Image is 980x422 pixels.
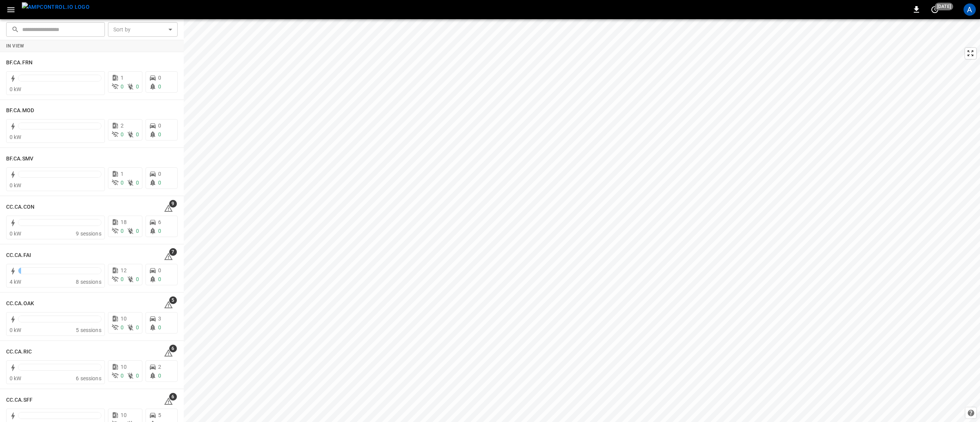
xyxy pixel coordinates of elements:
h6: BF.CA.SMV [6,155,33,163]
span: 0 [121,228,124,234]
span: 6 [169,345,177,352]
span: 0 [136,276,139,282]
span: 0 [158,267,161,273]
h6: CC.CA.SFF [6,396,33,404]
button: set refresh interval [929,3,941,16]
span: 0 [136,180,139,186]
span: 5 sessions [76,327,101,333]
span: 0 [158,171,161,177]
span: 0 [158,324,161,330]
h6: CC.CA.RIC [6,348,32,356]
span: 10 [121,412,127,418]
img: ampcontrol.io logo [22,2,90,12]
span: 1 [121,75,124,81]
span: 12 [121,267,127,273]
span: 0 [158,373,161,379]
span: 8 sessions [76,279,101,285]
h6: BF.CA.FRN [6,59,33,67]
span: 3 [158,316,161,322]
span: 0 kW [10,327,21,333]
span: [DATE] [935,3,953,10]
span: 0 [136,131,139,137]
span: 0 [121,180,124,186]
div: profile-icon [964,3,976,16]
span: 9 sessions [76,231,101,237]
span: 9 [169,200,177,208]
span: 5 [158,412,161,418]
span: 0 [136,373,139,379]
span: 0 [136,324,139,330]
span: 7 [169,248,177,256]
span: 6 sessions [76,375,101,381]
span: 0 [136,83,139,90]
h6: CC.CA.OAK [6,299,34,308]
span: 10 [121,316,127,322]
span: 0 [158,131,161,137]
span: 0 kW [10,86,21,92]
span: 0 [121,373,124,379]
h6: CC.CA.FAI [6,251,31,260]
span: 0 [158,228,161,234]
span: 0 kW [10,182,21,188]
span: 0 [158,75,161,81]
span: 0 [121,276,124,282]
span: 6 [169,393,177,401]
span: 6 [158,219,161,225]
span: 2 [158,364,161,370]
span: 0 kW [10,231,21,237]
span: 0 [121,324,124,330]
span: 0 kW [10,134,21,140]
strong: In View [6,43,24,49]
span: 2 [121,123,124,129]
span: 18 [121,219,127,225]
span: 0 [136,228,139,234]
span: 10 [121,364,127,370]
span: 0 [121,83,124,90]
h6: BF.CA.MOD [6,106,34,115]
span: 0 [121,131,124,137]
span: 0 [158,180,161,186]
span: 0 [158,83,161,90]
span: 5 [169,296,177,304]
span: 0 [158,123,161,129]
span: 4 kW [10,279,21,285]
span: 0 [158,276,161,282]
h6: CC.CA.CON [6,203,34,211]
span: 1 [121,171,124,177]
span: 0 kW [10,375,21,381]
